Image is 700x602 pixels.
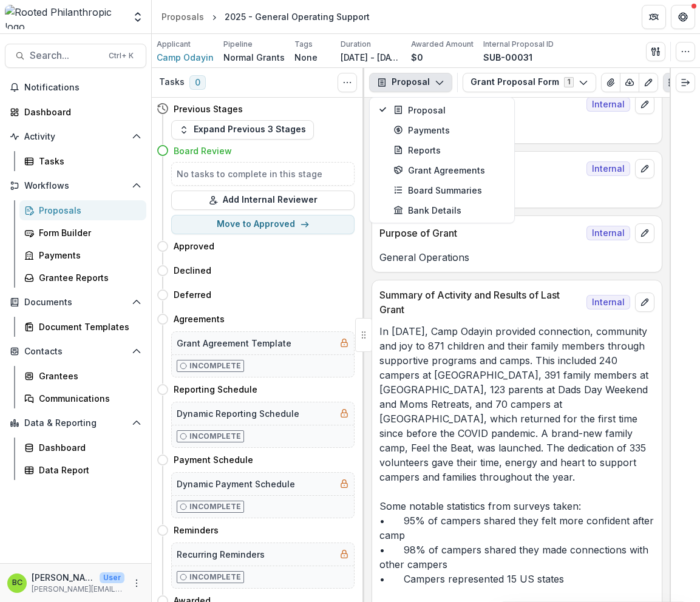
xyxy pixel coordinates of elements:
p: None [294,51,318,64]
a: Camp Odayin [157,51,214,64]
div: Grantees [39,370,137,382]
h4: Approved [174,240,214,252]
div: Payments [393,124,505,137]
p: Applicant [157,39,191,50]
a: Proposals [19,200,146,220]
button: Move to Approved [171,215,355,234]
span: Workflows [24,181,127,191]
span: Internal [586,295,630,309]
button: Open entity switcher [129,5,146,29]
button: Grant Proposal Form1 [463,73,596,92]
a: Proposals [157,8,209,25]
span: 0 [189,75,206,90]
p: [PERSON_NAME][EMAIL_ADDRESS][DOMAIN_NAME] [32,584,124,595]
p: [DATE] [379,121,654,136]
p: Incomplete [189,501,241,512]
div: 2025 - General Operating Support [225,10,370,23]
div: Communications [39,392,137,405]
button: Plaintext view [663,73,682,92]
p: [PERSON_NAME] [32,571,95,584]
button: Open Workflows [5,176,146,195]
div: Bank Details [393,204,505,217]
span: Activity [24,132,127,142]
button: Partners [642,5,666,29]
div: Document Templates [39,320,137,333]
span: Data & Reporting [24,418,127,428]
div: Ctrl + K [106,49,136,63]
button: Get Help [671,5,695,29]
span: Contacts [24,347,127,357]
div: Proposals [39,204,137,217]
p: Duration [341,39,371,50]
button: Open Data & Reporting [5,413,146,433]
button: Notifications [5,78,146,97]
h4: Agreements [174,313,225,325]
p: Tags [294,39,313,50]
h5: Dynamic Payment Schedule [177,478,295,490]
button: Proposal [369,73,452,92]
h4: Reminders [174,524,219,536]
div: Payments [39,249,137,262]
h4: Previous Stages [174,103,243,115]
button: edit [635,223,654,243]
button: Open Documents [5,293,146,312]
span: Notifications [24,83,141,93]
p: Normal Grants [223,51,285,64]
span: Internal [586,161,630,176]
button: Toggle View Cancelled Tasks [338,73,357,92]
p: Internal Proposal ID [483,39,554,50]
p: $0 [411,51,423,64]
a: Communications [19,388,146,408]
h3: Tasks [159,77,185,87]
p: Pipeline [223,39,253,50]
p: Incomplete [189,431,241,442]
span: Internal [586,97,630,112]
button: Edit as form [639,73,658,92]
button: edit [635,159,654,178]
span: Internal [586,226,630,240]
span: Search... [30,50,101,61]
div: Dashboard [24,106,137,118]
a: Form Builder [19,223,146,243]
a: Tasks [19,151,146,171]
a: Grantee Reports [19,268,146,288]
p: No [379,186,654,200]
a: Dashboard [5,102,146,122]
p: Summary of Activity and Results of Last Grant [379,288,582,317]
p: General Operations [379,250,654,265]
button: More [129,576,144,590]
button: Expand right [676,73,695,92]
a: Document Templates [19,317,146,337]
a: Grantees [19,366,146,386]
h4: Reporting Schedule [174,383,257,396]
p: User [100,572,124,583]
div: Reports [393,144,505,157]
h5: Dynamic Reporting Schedule [177,407,299,420]
a: Data Report [19,460,146,480]
button: edit [635,293,654,312]
button: Expand Previous 3 Stages [171,120,314,140]
div: Proposal [393,104,505,117]
div: Proposals [161,10,204,23]
div: Tasks [39,155,137,167]
div: Data Report [39,464,137,476]
div: Form Builder [39,226,137,239]
h5: Recurring Reminders [177,548,265,561]
div: Dashboard [39,441,137,454]
span: Documents [24,297,127,308]
button: Search... [5,44,146,68]
button: Add Internal Reviewer [171,191,355,210]
p: Incomplete [189,360,241,371]
h5: No tasks to complete in this stage [177,167,349,180]
p: SUB-00031 [483,51,532,64]
h4: Deferred [174,288,211,301]
button: View Attached Files [601,73,620,92]
p: [DATE] - [DATE] [341,51,401,64]
button: Open Contacts [5,342,146,361]
div: Board Summaries [393,184,505,197]
a: Payments [19,245,146,265]
button: Open Activity [5,127,146,146]
div: Grantee Reports [39,271,137,284]
h4: Board Review [174,144,232,157]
